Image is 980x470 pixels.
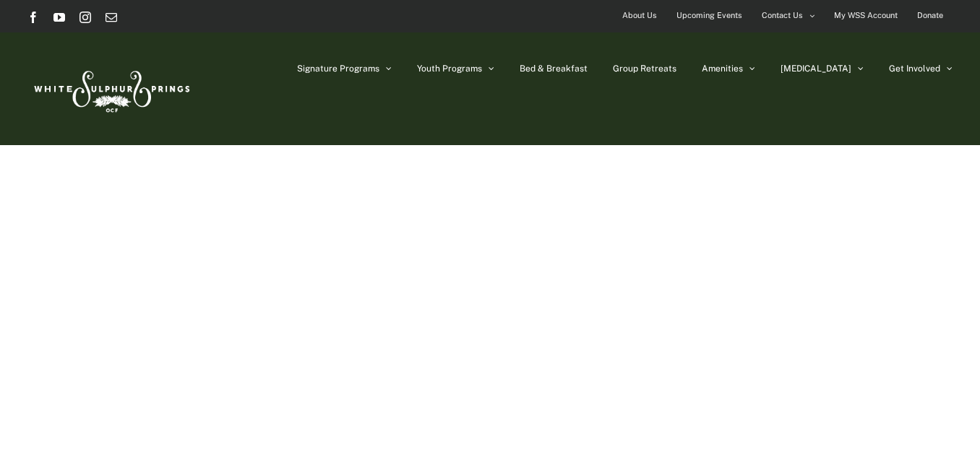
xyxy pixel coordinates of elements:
[297,32,392,105] a: Signature Programs
[613,32,676,105] a: Group Retreats
[27,12,39,23] a: Facebook
[781,32,864,105] a: [MEDICAL_DATA]
[702,64,743,73] span: Amenities
[613,64,676,73] span: Group Retreats
[297,64,379,73] span: Signature Programs
[520,32,588,105] a: Bed & Breakfast
[53,12,65,23] a: YouTube
[417,32,494,105] a: Youth Programs
[676,5,742,26] span: Upcoming Events
[889,64,940,73] span: Get Involved
[762,5,803,26] span: Contact Us
[106,12,117,23] a: Email
[520,64,588,73] span: Bed & Breakfast
[417,64,482,73] span: Youth Programs
[622,5,657,26] span: About Us
[917,5,943,26] span: Donate
[834,5,898,26] span: My WSS Account
[297,32,953,105] nav: Main Menu
[889,32,953,105] a: Get Involved
[27,55,194,123] img: White Sulphur Springs Logo
[79,12,91,23] a: Instagram
[781,64,851,73] span: [MEDICAL_DATA]
[702,32,755,105] a: Amenities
